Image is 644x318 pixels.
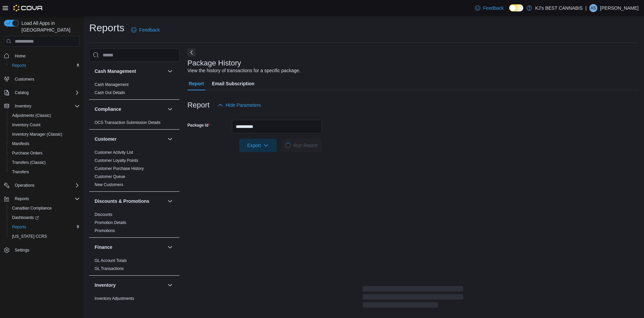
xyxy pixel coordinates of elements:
span: Home [15,53,25,59]
label: Package Id [187,123,210,128]
span: Manifests [9,140,80,148]
span: Settings [12,246,80,254]
a: Cash Management [95,82,128,87]
span: Customer Loyalty Points [95,158,138,163]
span: AS [591,4,596,12]
img: Cova [13,5,43,11]
button: Customers [1,74,83,84]
span: Promotion Details [95,220,126,225]
a: Canadian Compliance [9,204,54,212]
a: Reports [9,61,29,70]
button: Canadian Compliance [7,203,83,213]
div: Discounts & Promotions [89,211,179,237]
span: Inventory [15,103,31,109]
button: Catalog [12,89,31,97]
span: Inventory [12,102,80,110]
h3: Compliance [95,106,121,112]
span: Cash Management [95,82,128,87]
span: Operations [12,181,80,189]
a: Customer Queue [95,174,125,179]
button: Transfers (Classic) [7,158,83,167]
button: LoadingRun Report [281,139,322,152]
button: Finance [166,243,174,251]
span: Operations [15,183,35,188]
span: Manifests [12,141,29,146]
span: Settings [15,247,29,253]
span: Report [189,77,204,90]
span: Reports [12,224,26,230]
span: Canadian Compliance [12,206,52,211]
a: Promotions [95,228,115,233]
button: Customer [95,136,165,142]
button: Manifests [7,139,83,148]
span: Inventory Adjustments [95,296,134,301]
button: Cash Management [166,67,174,75]
a: Discounts [95,212,112,217]
h3: Finance [95,244,112,251]
a: Transfers [9,168,32,176]
span: Export [243,139,273,152]
span: Inventory Count [12,122,41,128]
div: Cash Management [89,81,179,99]
a: Inventory Count [9,121,43,129]
button: Customer [166,135,174,143]
span: Transfers [9,168,80,176]
span: Hide Parameters [226,102,261,108]
span: Dashboards [12,215,39,220]
div: View the history of transactions for a specific package. [187,67,301,74]
span: Reports [15,196,29,201]
button: Discounts & Promotions [95,198,165,205]
button: Next [187,48,196,56]
button: Compliance [166,105,174,113]
h1: Reports [89,21,124,35]
span: Adjustments (Classic) [9,111,80,120]
span: Customer Activity List [95,150,133,155]
button: Transfers [7,167,83,177]
a: Purchase Orders [9,149,45,157]
span: Reports [9,223,80,231]
a: Feedback [472,1,506,15]
h3: Discounts & Promotions [95,198,149,205]
a: Customers [12,75,37,83]
span: Cash Out Details [95,90,125,95]
button: Inventory [95,282,165,288]
h3: Cash Management [95,68,136,75]
span: Reports [9,61,80,70]
button: Finance [95,244,165,251]
a: Settings [12,246,32,254]
h3: Customer [95,136,116,142]
button: Inventory [1,101,83,111]
button: Settings [1,245,83,255]
a: Inventory Manager (Classic) [9,130,65,138]
span: Home [12,51,80,60]
button: Reports [7,222,83,232]
span: Washington CCRS [9,232,80,240]
a: Reports [9,223,29,231]
span: Feedback [483,5,503,11]
span: Customers [12,75,80,83]
a: Customer Loyalty Points [95,158,138,163]
button: Inventory [12,102,34,110]
span: Canadian Compliance [9,204,80,212]
button: Reports [12,195,32,203]
span: Purchase Orders [12,150,43,156]
span: New Customers [95,182,123,187]
a: Customer Activity List [95,150,133,155]
span: OCS Transaction Submission Details [95,120,161,125]
a: GL Transactions [95,266,124,271]
nav: Complex example [4,48,80,272]
button: Reports [7,61,83,70]
p: | [585,4,587,12]
a: [US_STATE] CCRS [9,232,50,240]
span: Dashboards [9,214,80,222]
button: Inventory Manager (Classic) [7,130,83,139]
a: Dashboards [7,213,83,222]
button: Compliance [95,106,165,112]
span: Customer Queue [95,174,125,179]
span: Promotions [95,228,115,233]
a: Customer Purchase History [95,166,144,171]
a: Inventory Adjustments [95,296,134,301]
span: Reports [12,195,80,203]
span: Discounts [95,212,112,217]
